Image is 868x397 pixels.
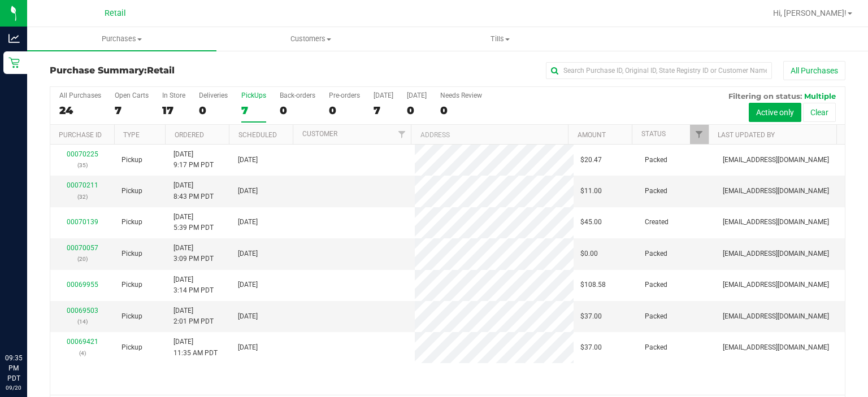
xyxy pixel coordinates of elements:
[374,104,393,117] div: 7
[59,104,101,117] div: 24
[440,104,482,117] div: 0
[175,131,204,139] a: Ordered
[645,248,667,259] span: Packed
[392,125,411,144] a: Filter
[645,217,669,228] span: Created
[546,62,772,79] input: Search Purchase ID, Original ID, State Registry ID or Customer Name...
[238,155,258,165] span: [DATE]
[645,311,667,322] span: Packed
[147,65,175,76] span: Retail
[280,104,315,117] div: 0
[57,348,108,359] p: (4)
[407,91,427,99] div: [DATE]
[280,91,315,99] div: Back-orders
[59,131,102,139] a: Purchase ID
[723,280,829,290] span: [EMAIL_ADDRESS][DOMAIN_NAME]
[645,342,667,353] span: Packed
[804,91,836,101] span: Multiple
[121,280,142,290] span: Pickup
[411,125,568,145] th: Address
[641,130,666,138] a: Status
[57,316,108,327] p: (14)
[783,61,845,80] button: All Purchases
[329,104,360,117] div: 0
[238,248,258,259] span: [DATE]
[105,8,126,18] span: Retail
[723,186,829,197] span: [EMAIL_ADDRESS][DOMAIN_NAME]
[580,311,602,322] span: $37.00
[580,217,602,228] span: $45.00
[121,342,142,353] span: Pickup
[723,155,829,165] span: [EMAIL_ADDRESS][DOMAIN_NAME]
[723,311,829,322] span: [EMAIL_ADDRESS][DOMAIN_NAME]
[11,307,45,341] iframe: Resource center
[723,342,829,353] span: [EMAIL_ADDRESS][DOMAIN_NAME]
[723,248,829,259] span: [EMAIL_ADDRESS][DOMAIN_NAME]
[241,91,266,99] div: PickUps
[121,155,142,165] span: Pickup
[162,104,185,117] div: 17
[173,180,214,202] span: [DATE] 8:43 PM PDT
[8,33,20,44] inline-svg: Analytics
[5,383,22,392] p: 09/20
[173,337,218,358] span: [DATE] 11:35 AM PDT
[27,34,216,44] span: Purchases
[578,131,606,139] a: Amount
[67,338,98,346] a: 00069421
[121,311,142,322] span: Pickup
[173,212,214,233] span: [DATE] 5:39 PM PDT
[121,186,142,197] span: Pickup
[67,281,98,289] a: 00069955
[728,91,802,101] span: Filtering on status:
[238,131,277,139] a: Scheduled
[59,91,101,99] div: All Purchases
[67,218,98,226] a: 00070139
[67,244,98,252] a: 00070057
[238,342,258,353] span: [DATE]
[407,104,427,117] div: 0
[773,8,847,18] span: Hi, [PERSON_NAME]!
[50,66,315,76] h3: Purchase Summary:
[645,280,667,290] span: Packed
[302,130,337,138] a: Customer
[580,280,606,290] span: $108.58
[690,125,709,144] a: Filter
[580,186,602,197] span: $11.00
[173,149,214,171] span: [DATE] 9:17 PM PDT
[121,248,142,259] span: Pickup
[27,27,216,51] a: Purchases
[8,57,20,68] inline-svg: Retail
[803,103,836,122] button: Clear
[67,181,98,189] a: 00070211
[749,103,801,122] button: Active only
[238,217,258,228] span: [DATE]
[57,254,108,264] p: (20)
[238,186,258,197] span: [DATE]
[199,91,228,99] div: Deliveries
[217,34,405,44] span: Customers
[57,191,108,202] p: (32)
[115,91,149,99] div: Open Carts
[115,104,149,117] div: 7
[374,91,393,99] div: [DATE]
[5,353,22,383] p: 09:35 PM PDT
[173,274,214,296] span: [DATE] 3:14 PM PDT
[121,217,142,228] span: Pickup
[238,311,258,322] span: [DATE]
[241,104,266,117] div: 7
[173,243,214,264] span: [DATE] 3:09 PM PDT
[406,27,595,51] a: Tills
[580,248,598,259] span: $0.00
[645,155,667,165] span: Packed
[199,104,228,117] div: 0
[216,27,406,51] a: Customers
[123,131,140,139] a: Type
[57,160,108,171] p: (35)
[645,186,667,197] span: Packed
[580,342,602,353] span: $37.00
[67,150,98,158] a: 00070225
[162,91,185,99] div: In Store
[440,91,482,99] div: Needs Review
[329,91,360,99] div: Pre-orders
[723,217,829,228] span: [EMAIL_ADDRESS][DOMAIN_NAME]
